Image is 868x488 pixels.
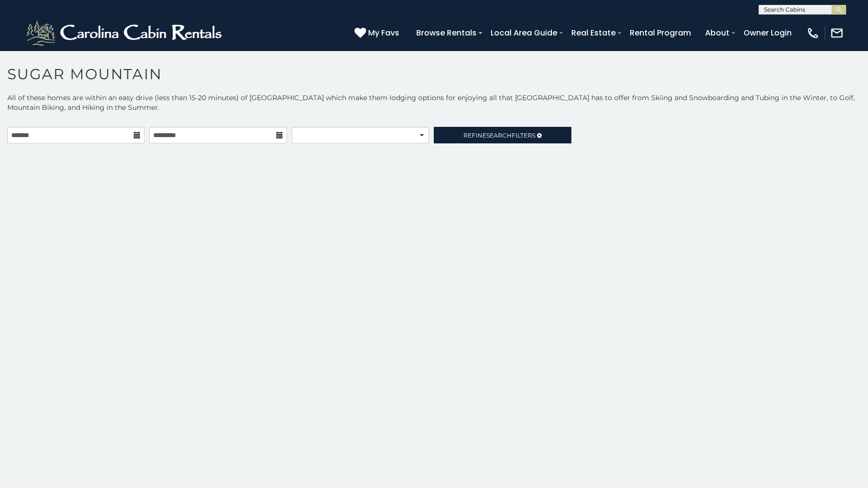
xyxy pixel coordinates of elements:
span: My Favs [368,27,399,39]
a: My Favs [354,27,402,39]
a: Real Estate [567,24,620,41]
img: phone-regular-white.png [806,26,820,40]
img: White-1-2.png [24,18,226,48]
a: About [700,24,734,41]
img: mail-regular-white.png [830,26,844,40]
a: Owner Login [739,24,797,41]
span: Search [486,132,512,139]
a: Rental Program [625,24,696,41]
span: Refine Filters [463,132,535,139]
a: Local Area Guide [486,24,562,41]
a: RefineSearchFilters [434,127,571,143]
a: Browse Rentals [411,24,481,41]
